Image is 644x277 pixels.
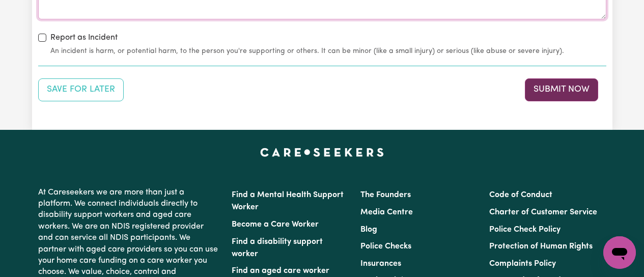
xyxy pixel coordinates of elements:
a: Police Check Policy [489,226,561,234]
a: Media Centre [360,208,413,216]
label: Report as Incident [50,32,118,44]
a: Blog [360,226,377,234]
button: Submit your job report [525,78,598,101]
a: Find an aged care worker [232,267,329,275]
small: An incident is harm, or potential harm, to the person you're supporting or others. It can be mino... [50,46,606,57]
a: Careseekers home page [260,148,384,156]
a: Complaints Policy [489,260,556,268]
a: Charter of Customer Service [489,208,597,216]
a: Police Checks [360,242,411,251]
button: Save your job report [38,78,124,101]
iframe: Button to launch messaging window [603,236,636,269]
a: The Founders [360,191,411,199]
a: Protection of Human Rights [489,242,593,251]
a: Code of Conduct [489,191,552,199]
a: Become a Care Worker [232,220,319,229]
a: Insurances [360,260,401,268]
a: Find a disability support worker [232,238,323,258]
a: Find a Mental Health Support Worker [232,191,344,211]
